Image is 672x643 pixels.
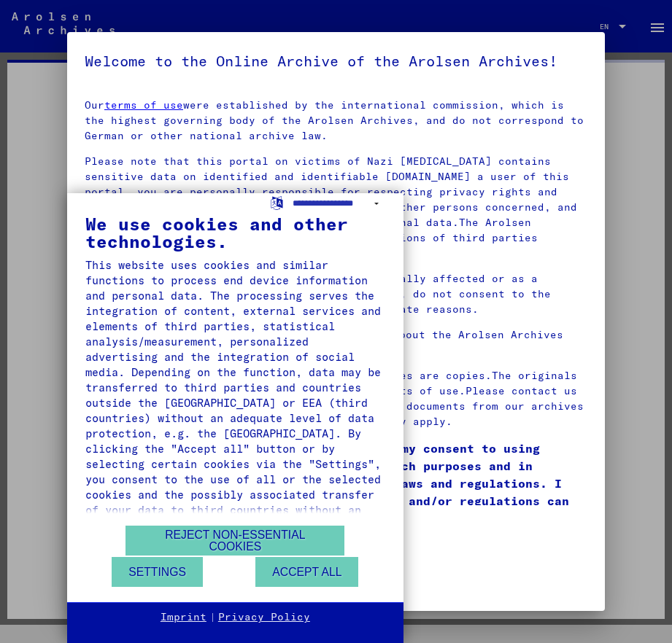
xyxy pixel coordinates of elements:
[255,557,358,587] button: Accept all
[125,526,344,556] button: Reject non-essential cookies
[161,610,206,625] a: Imprint
[85,215,385,250] div: We use cookies and other technologies.
[112,557,203,587] button: Settings
[218,610,310,625] a: Privacy Policy
[85,257,385,533] div: This website uses cookies and similar functions to process end device information and personal da...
